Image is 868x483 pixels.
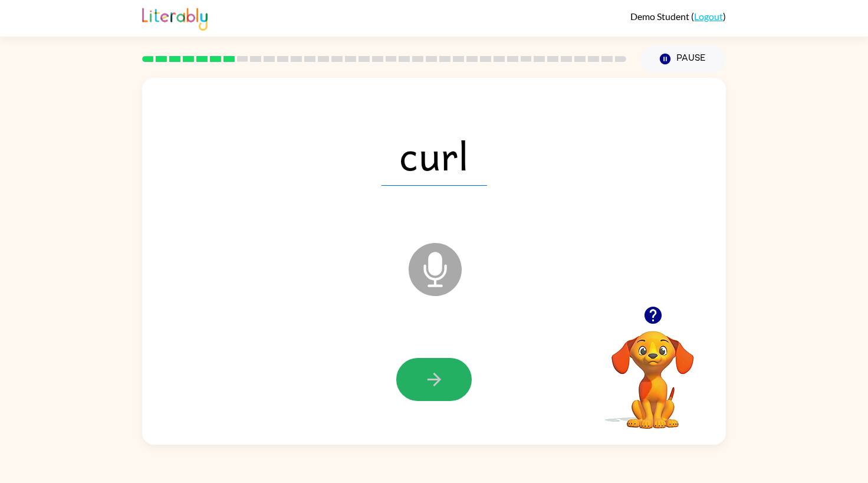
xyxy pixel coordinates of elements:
button: Pause [640,45,726,73]
span: curl [382,124,487,186]
a: Logout [694,11,723,22]
span: Demo Student [630,11,691,22]
img: Literably [142,5,208,31]
video: Your browser must support playing .mp4 files to use Literably. Please try using another browser. [594,313,712,431]
div: ( ) [630,11,726,22]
